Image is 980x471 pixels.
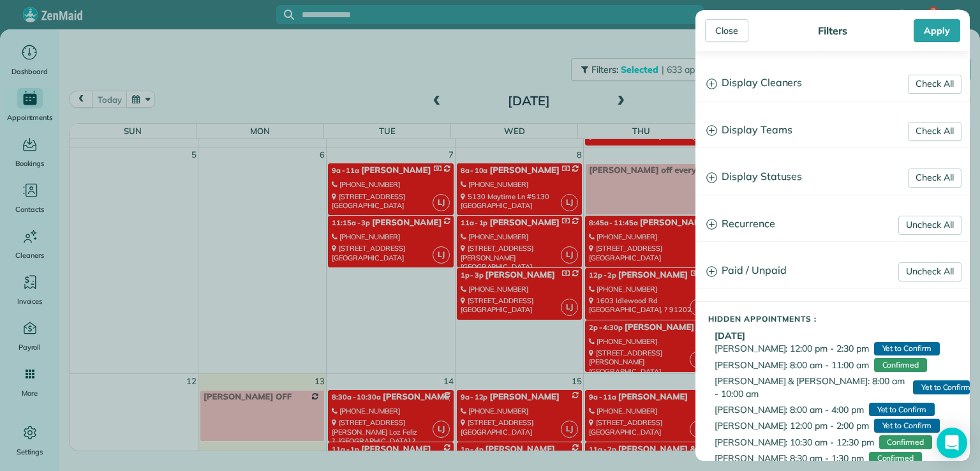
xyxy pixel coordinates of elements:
[715,342,869,355] span: [PERSON_NAME]: 12:00 pm - 2:30 pm
[913,380,970,394] span: Yet to Confirm
[715,452,864,465] span: [PERSON_NAME]: 8:30 am - 1:30 pm
[696,67,969,100] a: Display Cleaners
[715,359,869,371] span: [PERSON_NAME]: 8:00 am - 11:00 am
[696,255,969,287] a: Paid / Unpaid
[908,168,961,188] a: Check All
[715,436,874,449] span: [PERSON_NAME]: 10:30 am - 12:30 pm
[874,419,940,433] span: Yet to Confirm
[898,262,961,281] a: Uncheck All
[696,114,969,147] a: Display Teams
[715,419,869,432] span: [PERSON_NAME]: 12:00 pm - 2:00 pm
[908,122,961,141] a: Check All
[696,161,969,193] a: Display Statuses
[874,358,927,372] span: Confirmed
[908,75,961,94] a: Check All
[715,330,745,341] b: [DATE]
[879,435,932,449] span: Confirmed
[914,19,960,42] div: Apply
[708,315,970,323] h5: Hidden Appointments :
[937,428,967,458] div: Open Intercom Messenger
[874,342,940,356] span: Yet to Confirm
[898,216,961,235] a: Uncheck All
[814,24,851,37] div: Filters
[715,375,908,400] span: [PERSON_NAME] & [PERSON_NAME]: 8:00 am - 10:00 am
[705,19,748,42] div: Close
[869,452,922,466] span: Confirmed
[715,403,864,416] span: [PERSON_NAME]: 8:00 am - 4:00 pm
[869,403,935,417] span: Yet to Confirm
[696,208,969,241] a: Recurrence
